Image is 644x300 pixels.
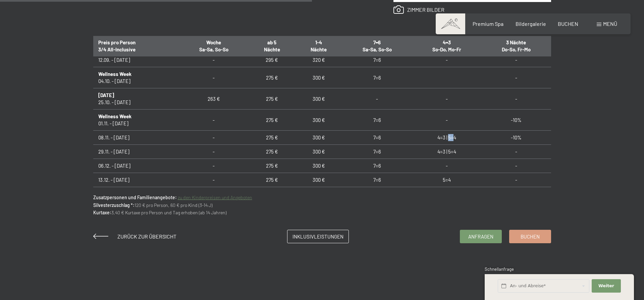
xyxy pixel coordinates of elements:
td: 275 € [249,131,295,145]
td: 275 € [249,159,295,173]
td: -10% [481,131,551,145]
span: Nächte [264,46,280,52]
td: 300 € [296,173,342,187]
b: [DATE] [98,92,114,98]
span: Zurück zur Übersicht [117,233,176,240]
td: 7=6 [342,131,412,145]
td: - [179,53,249,67]
strong: Kurtaxe: [93,210,111,215]
td: 275 € [249,110,295,131]
span: Weiter [598,283,614,289]
td: 7=6 [342,145,412,159]
a: Bildergalerie [516,20,546,27]
td: - [179,110,249,131]
span: Nächte [311,46,327,52]
td: 263 € [179,88,249,110]
a: Premium Spa [473,20,503,27]
td: - [481,53,551,67]
b: Wellness Week [98,71,131,77]
td: 7=6 [342,67,412,88]
td: - [481,145,551,159]
td: 7=6 [342,110,412,131]
td: 7=6 [342,173,412,187]
span: Schnellanfrage [485,266,514,272]
th: 1-4 [296,35,342,56]
td: 08.11. - [DATE] [93,131,179,145]
td: 275 € [249,67,295,88]
td: 300 € [296,145,342,159]
td: - [412,110,482,131]
td: - [412,159,482,173]
td: 13.12. - [DATE] [93,173,179,187]
td: - [412,53,482,67]
td: 12.09. - [DATE] [93,53,179,67]
td: - [179,145,249,159]
td: - [179,67,249,88]
td: 4=3 | 5=4 [412,145,482,159]
span: Inklusivleistungen [292,233,343,240]
a: Zurück zur Übersicht [93,233,176,240]
td: 300 € [296,131,342,145]
a: Buchen [509,230,551,243]
a: Inklusivleistungen [287,230,348,243]
td: 06.12. - [DATE] [93,159,179,173]
span: Sa-Sa, So-So [363,46,392,52]
td: - [481,173,551,187]
td: - [179,173,249,187]
td: - [179,131,249,145]
td: - [412,88,482,110]
td: 29.11. - [DATE] [93,145,179,159]
td: - [342,88,412,110]
td: 320 € [296,53,342,67]
span: Sa-Sa, So-So [199,46,228,52]
td: 275 € [249,88,295,110]
b: Wellness Week [98,113,131,119]
td: 275 € [249,173,295,187]
th: 7=6 [342,35,412,56]
td: 7=6 [342,53,412,67]
td: 4=3 | 5=4 [412,131,482,145]
td: 5=4 [412,173,482,187]
td: - [481,159,551,173]
span: Anfragen [468,233,493,240]
span: Menü [603,20,617,27]
td: 300 € [296,110,342,131]
td: 7=6 [342,159,412,173]
th: Woche [179,35,249,56]
a: zu den Kinderpreisen und Angeboten [178,195,252,200]
span: Buchen [521,233,540,240]
td: 295 € [249,53,295,67]
td: 300 € [296,67,342,88]
td: 25.10. - [DATE] [93,88,179,110]
td: 04.10. - [DATE] [93,67,179,88]
td: 275 € [249,145,295,159]
button: Weiter [592,279,621,293]
span: Do-So, Fr-Mo [502,46,531,52]
td: 300 € [296,88,342,110]
a: BUCHEN [558,20,578,27]
td: - [481,88,551,110]
a: Anfragen [460,230,501,243]
th: 4=3 [412,35,482,56]
span: Preis pro Person [98,39,136,45]
td: -10% [481,110,551,131]
strong: Silvesterzuschlag *: [93,202,135,208]
span: 3/4 All-Inclusive [98,46,136,52]
td: 300 € [296,159,342,173]
td: - [481,67,551,88]
th: ab 5 [249,35,295,56]
span: So-Do, Mo-Fr [432,46,461,52]
strong: Zusatzpersonen und Familienangebote: [93,195,177,200]
p: 120 € pro Person, 60 € pro Kind (3-14 J) 3,40 € Kurtaxe pro Person und Tag erhoben (ab 14 Jahren) [93,194,551,216]
td: 01.11. - [DATE] [93,110,179,131]
td: - [179,159,249,173]
th: 3 Nächte [481,35,551,56]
